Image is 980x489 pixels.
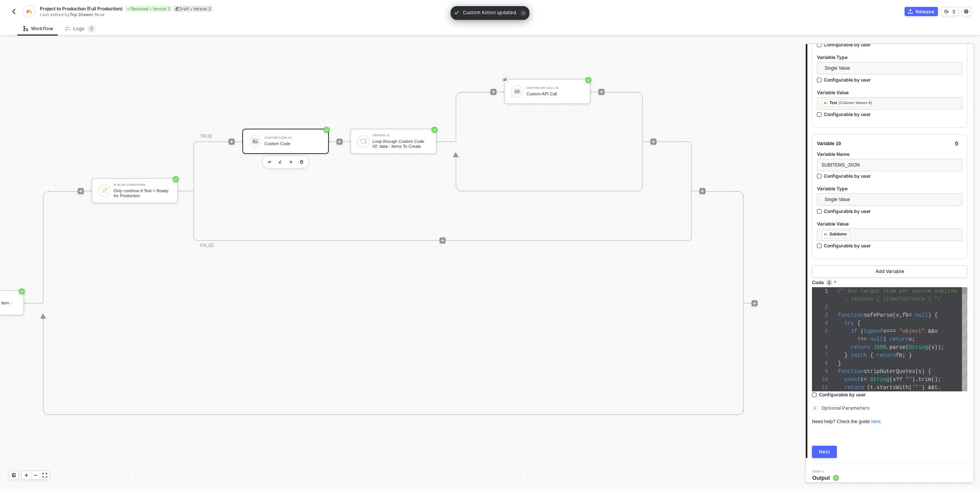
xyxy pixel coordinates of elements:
span: { [934,312,938,318]
span: icon-expand [42,473,47,478]
label: Variable Value [817,221,962,227]
img: edit-cred [268,161,271,164]
span: Optional Parameters [821,405,870,411]
span: } [844,352,848,358]
span: "object" [899,328,925,334]
span: ( [909,384,912,391]
span: Single Value [825,194,958,205]
div: Subitems [830,231,847,238]
a: here [871,419,880,424]
div: 2 [812,303,828,311]
img: icon [252,138,259,145]
div: Text [830,100,837,106]
img: icon-info [826,280,832,286]
div: Configurable by user [824,111,871,118]
span: function [838,312,864,318]
button: 3 [941,7,959,16]
span: (); [931,376,941,383]
textarea: Editor content;Press Alt+F1 for Accessibility Options. [838,287,838,295]
div: 3 [812,311,828,319]
label: Variable Type [817,54,962,61]
span: catch [851,352,867,358]
sup: 3 [88,25,95,33]
div: Configurable by user [824,208,871,214]
div: 9 [812,368,828,376]
span: icon-play [599,90,604,94]
button: edit-cred [265,157,274,167]
span: !== [857,336,867,342]
span: Top Drawer [70,12,93,17]
span: icon-success-page [19,288,25,294]
span: icon-check [454,10,460,16]
span: icon-success-page [323,127,330,133]
span: SUBITEMS_JSON [822,162,860,168]
img: edit-cred [279,160,282,164]
span: . [873,384,876,391]
div: Last edited by - Now [40,12,489,18]
span: stripOuterQuotes [864,368,915,375]
span: icon-success-page [585,77,591,83]
img: icon [101,187,108,194]
span: trim [918,376,931,383]
span: icon-success-page [431,127,438,133]
span: null [915,312,928,318]
span: ( [893,312,896,318]
span: && [928,384,934,391]
span: t [861,376,864,383]
span: Output [812,474,839,482]
span: && [928,328,934,334]
div: 3 [952,8,955,15]
span: v [931,344,934,350]
label: Variable Name [817,151,962,157]
span: JSON [873,344,886,350]
span: 3 [90,26,93,31]
span: = [864,376,867,383]
span: ) [928,312,931,318]
span: { [928,368,931,375]
span: Single Value [825,62,958,74]
span: parse [889,344,905,350]
span: icon-versioning [944,9,949,14]
div: Loop through Custom Code #2: data - Items To Create [372,139,430,149]
img: copy-block [289,160,292,164]
span: ( [905,344,908,350]
div: FALSE [200,242,214,249]
span: ( [861,328,864,334]
span: Project to Production (Full Production) [40,5,122,12]
span: const [844,376,861,383]
span: null [870,336,883,342]
span: { [870,352,873,358]
div: Configurable by user [824,41,871,48]
span: eye-invisible [503,77,507,83]
div: 7 [812,352,828,360]
span: , [899,312,902,318]
div: Custom Code [265,141,322,146]
span: icon-success-page [173,176,179,182]
span: icon-play [229,139,234,144]
div: (Column Values 8) [839,100,872,106]
span: icon-play [78,189,83,193]
span: v [934,328,938,334]
span: ; [902,352,905,358]
div: 11 [812,384,828,392]
span: icon-arrow-right-small [813,406,817,410]
span: ) [921,368,924,375]
span: ). [912,376,918,383]
span: fb [896,352,902,358]
span: typeof [864,328,883,334]
div: Custom API Call [526,92,584,96]
span: } [909,352,912,358]
span: return [889,336,908,342]
div: Logs [65,25,95,33]
div: 1 [812,287,828,295]
span: ?? [896,376,902,383]
label: Variable Type [817,185,962,192]
span: } [838,360,841,366]
label: Code [812,279,967,286]
img: integration-icon [26,8,32,15]
span: "" [906,376,912,383]
div: Variable 10 [817,141,841,147]
span: icon-play [700,189,705,193]
div: Configurable by user [824,77,871,83]
img: icon [514,88,521,95]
